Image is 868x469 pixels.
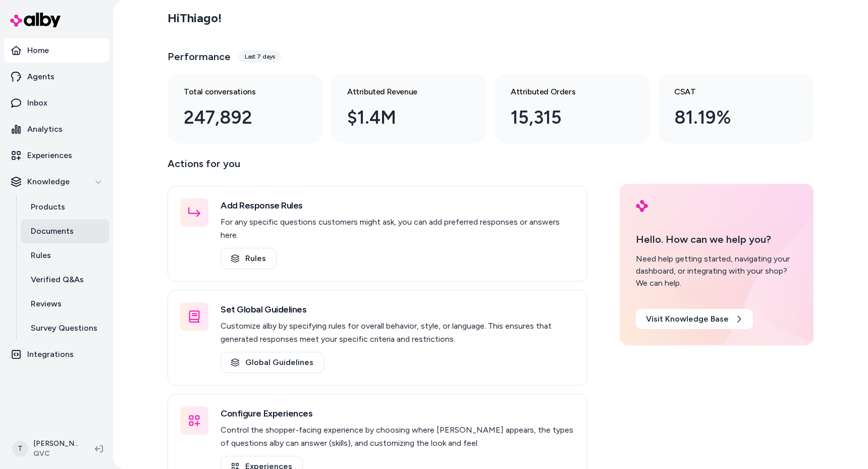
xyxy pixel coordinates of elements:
[31,322,97,334] p: Survey Questions
[511,104,618,131] div: 15,315
[636,253,797,289] div: Need help getting started, navigating your dashboard, or integrating with your shop? We can help.
[4,65,109,89] a: Agents
[21,195,109,219] a: Products
[347,104,454,131] div: $1.4M
[674,104,781,131] div: 81.19%
[636,309,753,329] a: Visit Knowledge Base
[4,342,109,367] a: Integrations
[331,74,486,143] a: Attributed Revenue $1.4M
[27,71,55,83] p: Agents
[27,44,49,57] p: Home
[27,123,63,135] p: Analytics
[31,249,51,262] p: Rules
[636,232,797,247] p: Hello. How can we help you?
[27,149,72,162] p: Experiences
[33,439,79,449] p: [PERSON_NAME]
[221,406,575,421] h3: Configure Experiences
[10,13,61,27] img: alby Logo
[221,216,575,242] p: For any specific questions customers might ask, you can add preferred responses or answers here.
[347,86,454,98] h3: Attributed Revenue
[168,155,587,180] p: Actions for you
[4,143,109,168] a: Experiences
[495,74,650,143] a: Attributed Orders 15,315
[27,348,74,360] p: Integrations
[221,198,575,213] h3: Add Response Rules
[221,424,575,450] p: Control the shopper-facing experience by choosing where [PERSON_NAME] appears, the types of quest...
[21,316,109,340] a: Survey Questions
[21,268,109,292] a: Verified Q&As
[21,292,109,316] a: Reviews
[221,248,277,269] a: Rules
[21,243,109,268] a: Rules
[168,49,231,64] h3: Performance
[221,320,575,346] p: Customize alby by specifying rules for overall behavior, style, or language. This ensures that ge...
[184,86,291,98] h3: Total conversations
[21,219,109,243] a: Documents
[6,433,87,465] button: T[PERSON_NAME]QVC
[221,352,324,373] a: Global Guidelines
[168,74,323,143] a: Total conversations 247,892
[27,176,70,188] p: Knowledge
[31,274,84,286] p: Verified Q&As
[636,200,648,212] img: alby Logo
[4,91,109,115] a: Inbox
[4,170,109,194] button: Knowledge
[221,302,575,317] h3: Set Global Guidelines
[184,104,291,131] div: 247,892
[12,441,28,457] span: T
[168,11,222,26] h2: Hi Thiago !
[27,97,47,109] p: Inbox
[33,449,79,459] span: QVC
[674,86,781,98] h3: CSAT
[511,86,618,98] h3: Attributed Orders
[31,298,62,310] p: Reviews
[4,38,109,63] a: Home
[4,117,109,141] a: Analytics
[658,74,813,143] a: CSAT 81.19%
[239,50,281,63] div: Last 7 days
[31,225,74,237] p: Documents
[31,201,65,213] p: Products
